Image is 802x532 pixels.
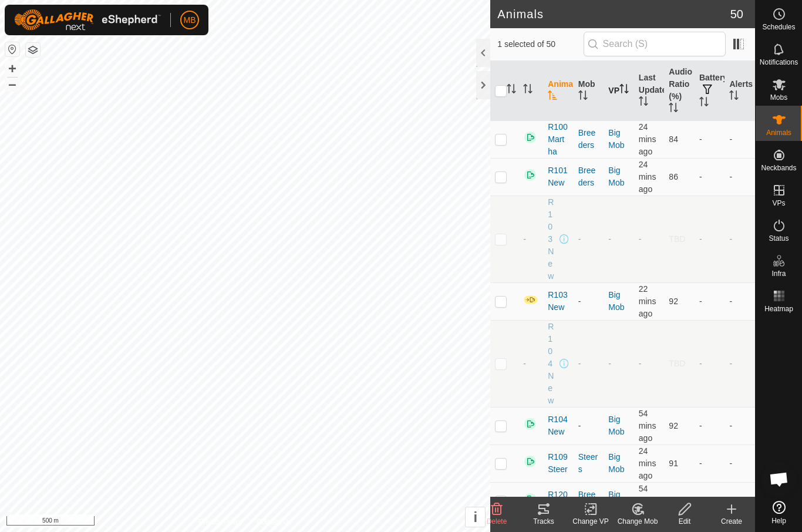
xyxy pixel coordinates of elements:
span: 86 [669,172,678,181]
div: - [578,358,599,370]
td: - [695,445,725,482]
span: - [523,359,526,368]
th: Mob [574,61,604,121]
div: Change VP [567,516,614,527]
span: 29 Sep 2025 at 2:33 pm [639,446,656,480]
span: 50 [730,5,743,23]
span: 92 [669,297,678,306]
a: Big Mob [608,166,624,187]
p-sorticon: Activate to sort [639,98,648,107]
div: - [578,295,599,308]
td: - [695,158,725,196]
div: Breeders [578,489,599,513]
span: 29 Sep 2025 at 2:33 pm [639,160,656,194]
button: – [5,77,19,91]
th: Last Updated [634,61,665,121]
img: Gallagher Logo [14,9,161,31]
span: R103New [548,289,569,314]
img: returning on [523,168,537,182]
span: Notifications [760,59,798,66]
a: Big Mob [608,452,624,474]
td: - [725,282,755,320]
div: Steers [578,451,599,476]
span: 86 [669,496,678,506]
th: VP [604,61,634,121]
span: i [473,509,477,525]
button: Reset Map [5,42,19,56]
span: R120New [548,489,569,513]
span: Infra [771,270,786,277]
td: - [695,320,725,407]
span: Animals [766,129,791,136]
a: Big Mob [608,490,624,511]
td: - [725,445,755,482]
div: Breeders [578,164,599,189]
span: Schedules [762,23,795,31]
a: Big Mob [608,415,624,436]
img: returning on [523,130,537,144]
span: TBD [669,359,685,368]
h2: Animals [497,7,730,21]
p-sorticon: Activate to sort [729,92,739,102]
div: Tracks [520,516,567,527]
p-sorticon: Activate to sort [523,86,533,95]
span: 91 [669,459,678,468]
img: returning on [523,417,537,431]
div: Change Mob [614,516,661,527]
td: - [725,407,755,445]
td: - [725,320,755,407]
td: - [695,120,725,158]
th: Animal [543,61,574,121]
span: R104New [548,321,557,407]
span: R103New [548,196,557,282]
span: Mobs [770,94,787,101]
span: - [523,234,526,244]
td: - [725,196,755,282]
span: MB [184,14,196,26]
img: In Progress [523,295,538,305]
p-sorticon: Activate to sort [578,92,588,102]
span: 29 Sep 2025 at 2:03 pm [639,484,656,518]
td: - [695,407,725,445]
span: Help [771,517,786,524]
button: Map Layers [26,43,40,57]
p-sorticon: Activate to sort [619,86,629,95]
a: Contact Us [257,517,291,527]
a: Big Mob [608,290,624,312]
img: returning on [523,454,537,469]
div: Open chat [761,462,797,497]
span: 29 Sep 2025 at 2:03 pm [639,409,656,443]
p-sorticon: Activate to sort [548,92,557,102]
app-display-virtual-paddock-transition: - [608,359,611,368]
span: VPs [772,200,785,207]
th: Audio Ratio (%) [664,61,695,121]
span: Neckbands [761,164,796,171]
app-display-virtual-paddock-transition: - [608,234,611,244]
span: TBD [669,234,685,244]
span: R100Martha [548,121,569,158]
div: Edit [661,516,708,527]
td: - [695,482,725,520]
span: R104New [548,413,569,438]
td: - [725,158,755,196]
input: Search (S) [584,32,726,56]
td: - [695,196,725,282]
img: returning on [523,492,537,506]
p-sorticon: Activate to sort [669,105,678,114]
div: - [578,420,599,432]
span: Delete [487,517,507,526]
span: R109Steer [548,451,569,476]
span: Heatmap [764,305,793,312]
td: - [725,482,755,520]
span: - [639,359,642,368]
span: 84 [669,134,678,144]
td: - [725,120,755,158]
div: - [578,233,599,245]
span: 29 Sep 2025 at 2:33 pm [639,122,656,156]
span: 92 [669,421,678,430]
button: i [466,507,485,527]
span: 29 Sep 2025 at 2:35 pm [639,284,656,318]
a: Privacy Policy [199,517,243,527]
div: Breeders [578,127,599,151]
span: Status [769,235,788,242]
